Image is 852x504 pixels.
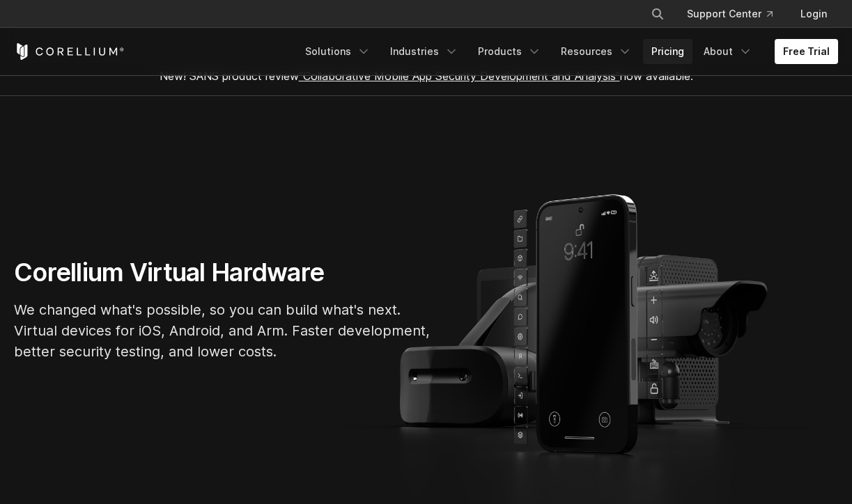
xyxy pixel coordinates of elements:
[645,1,670,26] button: Search
[552,39,640,64] a: Resources
[643,39,692,64] a: Pricing
[297,39,379,64] a: Solutions
[695,39,761,64] a: About
[160,69,693,83] span: New! SANS product review now available.
[382,39,467,64] a: Industries
[14,257,432,288] h1: Corellium Virtual Hardware
[676,1,784,26] a: Support Center
[14,299,432,362] p: We changed what's possible, so you can build what's next. Virtual devices for iOS, Android, and A...
[789,1,838,26] a: Login
[299,69,620,83] a: "Collaborative Mobile App Security Development and Analysis"
[775,39,838,64] a: Free Trial
[297,39,838,64] div: Navigation Menu
[470,39,550,64] a: Products
[14,43,125,60] a: Corellium Home
[634,1,838,26] div: Navigation Menu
